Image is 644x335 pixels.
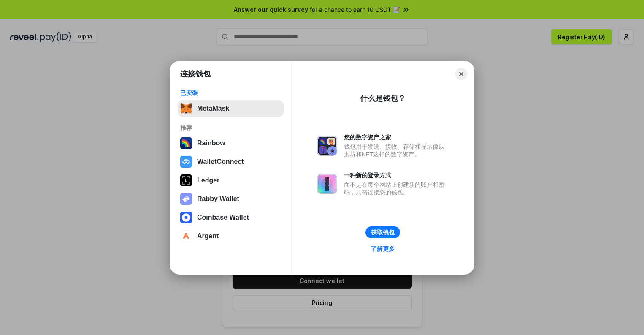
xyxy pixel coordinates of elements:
div: Rabby Wallet [197,195,239,203]
div: 钱包用于发送、接收、存储和显示像以太坊和NFT这样的数字资产。 [344,143,449,158]
img: svg+xml,%3Csvg%20fill%3D%22none%22%20height%3D%2233%22%20viewBox%3D%220%200%2035%2033%22%20width%... [180,103,192,114]
div: Rainbow [197,139,225,147]
img: svg+xml,%3Csvg%20xmlns%3D%22http%3A%2F%2Fwww.w3.org%2F2000%2Fsvg%22%20width%3D%2228%22%20height%3... [180,174,192,186]
img: svg+xml,%3Csvg%20width%3D%2228%22%20height%3D%2228%22%20viewBox%3D%220%200%2028%2028%22%20fill%3D... [180,230,192,242]
div: 而不是在每个网站上创建新的账户和密码，只需连接您的钱包。 [344,181,449,196]
div: 获取钱包 [371,229,395,236]
button: 获取钱包 [365,226,400,238]
div: Argent [197,232,219,240]
div: 什么是钱包？ [360,93,406,103]
button: Rainbow [178,135,284,152]
button: Rabby Wallet [178,191,284,207]
img: svg+xml,%3Csvg%20width%3D%22120%22%20height%3D%22120%22%20viewBox%3D%220%200%20120%20120%22%20fil... [180,137,192,149]
div: 了解更多 [371,245,395,253]
button: Coinbase Wallet [178,209,284,226]
div: 您的数字资产之家 [344,133,449,141]
img: svg+xml,%3Csvg%20width%3D%2228%22%20height%3D%2228%22%20viewBox%3D%220%200%2028%2028%22%20fill%3D... [180,156,192,168]
div: 一种新的登录方式 [344,172,449,179]
img: svg+xml,%3Csvg%20xmlns%3D%22http%3A%2F%2Fwww.w3.org%2F2000%2Fsvg%22%20fill%3D%22none%22%20viewBox... [180,193,192,205]
img: svg+xml,%3Csvg%20xmlns%3D%22http%3A%2F%2Fwww.w3.org%2F2000%2Fsvg%22%20fill%3D%22none%22%20viewBox... [317,136,337,156]
h1: 连接钱包 [180,69,211,79]
button: WalletConnect [178,153,284,170]
button: Close [455,68,467,80]
div: 已安装 [180,89,281,97]
a: 了解更多 [366,243,400,254]
div: Ledger [197,177,219,184]
button: Argent [178,228,284,245]
button: Ledger [178,172,284,189]
img: svg+xml,%3Csvg%20width%3D%2228%22%20height%3D%2228%22%20viewBox%3D%220%200%2028%2028%22%20fill%3D... [180,212,192,223]
div: MetaMask [197,105,229,112]
img: svg+xml,%3Csvg%20xmlns%3D%22http%3A%2F%2Fwww.w3.org%2F2000%2Fsvg%22%20fill%3D%22none%22%20viewBox... [317,174,337,194]
div: 推荐 [180,124,281,131]
button: MetaMask [178,100,284,117]
div: WalletConnect [197,158,244,166]
div: Coinbase Wallet [197,214,249,221]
